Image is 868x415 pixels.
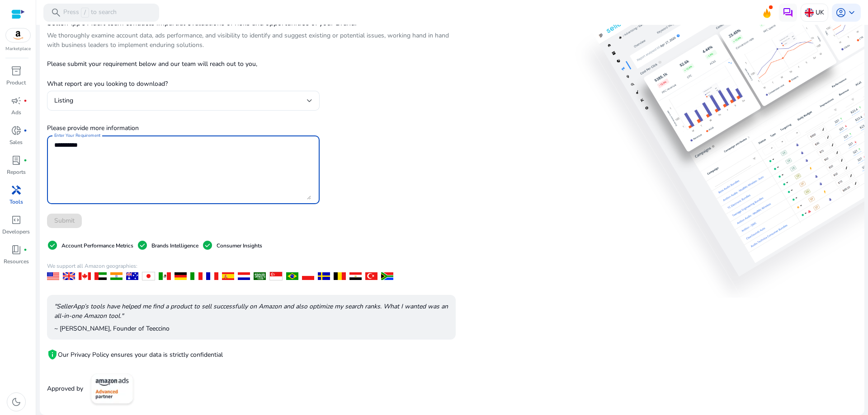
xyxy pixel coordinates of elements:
p: Product [6,79,26,87]
span: / [81,8,89,18]
p: Resources [4,257,29,266]
p: Approved by [47,384,83,393]
p: Sales [9,138,23,146]
p: ~ [PERSON_NAME], Founder of Teeccino [54,324,448,333]
span: fiber_manual_record [24,159,27,162]
p: Please submit your requirement below and our team will reach out to you, [47,59,320,69]
p: Reports [7,168,26,176]
span: keyboard_arrow_down [846,7,857,18]
span: check_circle [202,240,213,251]
p: Consumer Insights [217,242,262,250]
p: We support all Amazon geographies: [47,262,456,270]
p: Account Performance Metrics [61,242,133,250]
span: fiber_manual_record [24,129,27,132]
p: Please provide more information [47,123,320,133]
span: account_circle [835,7,846,18]
h4: SellerApp’s Audit team conducts impartial evaluations of risks and opportunities of your Brand. [47,19,456,28]
span: code_blocks [11,214,22,225]
span: check_circle [137,240,148,251]
span: check_circle [47,240,58,251]
span: inventory_2 [11,65,22,76]
p: Our Privacy Policy ensures your data is strictly confidential [58,350,223,359]
p: Ads [11,108,21,117]
span: fiber_manual_record [24,99,27,103]
p: Tools [9,198,23,206]
span: campaign [11,95,22,106]
span: donut_small [11,125,22,136]
mat-icon: privacy_tip [47,349,58,360]
p: We thoroughly examine account data, ads performance, and visibility to identify and suggest exist... [47,31,456,50]
span: lab_profile [11,155,22,166]
mat-label: Enter Your Requirement [54,132,100,139]
img: amazon.svg [6,28,30,42]
p: "SellerApp’s tools have helped me find a product to sell successfully on Amazon and also optimize... [54,302,448,321]
img: uk.svg [805,8,814,17]
span: Listing [54,96,73,105]
p: Brands Intelligence [151,242,198,250]
p: What report are you looking to download? [47,72,320,89]
p: Developers [2,228,30,236]
span: search [51,7,61,18]
span: book_4 [11,244,22,255]
p: Marketplace [5,46,31,52]
span: handyman [11,185,22,196]
p: Press to search [63,8,117,18]
p: UK [816,5,824,20]
span: fiber_manual_record [24,248,27,252]
img: amz-ads-advanced-partner.webp [87,369,137,408]
span: dark_mode [11,396,22,407]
